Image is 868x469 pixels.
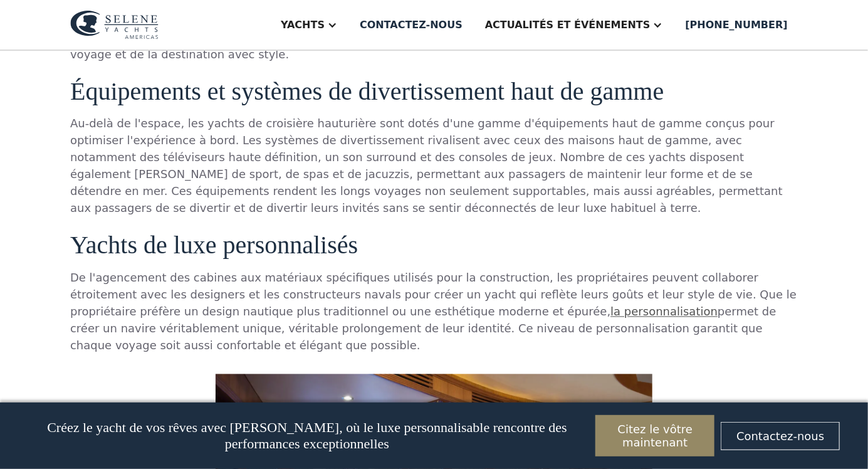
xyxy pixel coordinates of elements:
font: Yachts de luxe personnalisés [70,231,358,260]
a: la personnalisation [610,305,718,319]
font: permet de créer un navire véritablement unique, véritable prolongement de leur identité. Ce nivea... [70,305,776,352]
a: Contactez-nous [721,422,840,450]
font: Contactez-nous [736,429,824,443]
font: Équipements et systèmes de divertissement haut de gamme [70,77,664,105]
font: Yachts [281,19,325,31]
font: [PHONE_NUMBER] [686,19,788,31]
font: Contactez-nous [360,19,463,31]
font: Actualités et événements [485,19,651,31]
font: De l'agencement des cabines aux matériaux spécifiques utilisés pour la construction, les propriét... [70,271,797,319]
img: logo [70,11,159,40]
font: Citez le vôtre maintenant [618,423,693,449]
font: Au-delà de l'espace, les yachts de croisière hauturière sont dotés d'une gamme d'équipements haut... [70,117,783,215]
font: Créez le yacht de vos rêves avec [PERSON_NAME], où le luxe personnalisable rencontre des performa... [47,419,567,451]
a: Citez le vôtre maintenant [595,415,714,456]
